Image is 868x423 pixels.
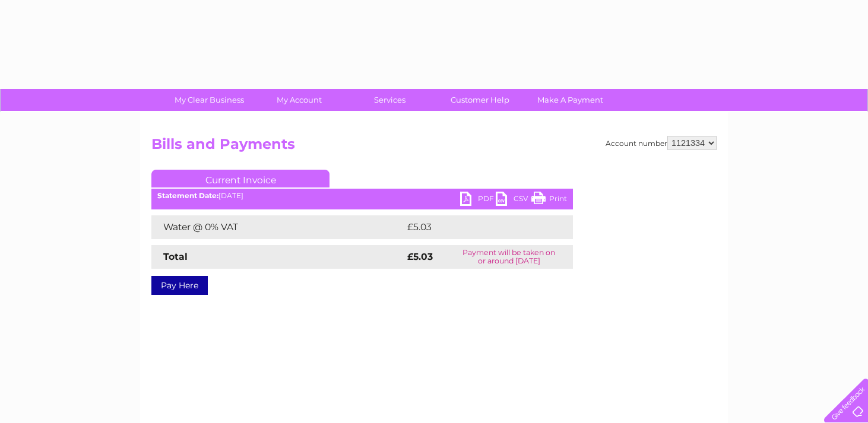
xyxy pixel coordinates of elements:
strong: £5.03 [407,251,433,262]
a: Current Invoice [151,170,330,187]
h2: Bills and Payments [151,136,717,158]
div: Account number [606,136,717,150]
a: Services [341,89,439,111]
td: Water @ 0% VAT [151,215,404,239]
td: £5.03 [404,215,545,239]
strong: Total [163,251,188,262]
a: Make A Payment [521,89,619,111]
b: Statement Date: [157,191,218,200]
div: [DATE] [151,192,573,200]
a: Pay Here [151,276,208,295]
a: Customer Help [431,89,529,111]
a: My Account [251,89,349,111]
a: PDF [460,192,496,209]
a: My Clear Business [160,89,258,111]
td: Payment will be taken on or around [DATE] [445,245,573,269]
a: Print [531,192,567,209]
a: CSV [496,192,531,209]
